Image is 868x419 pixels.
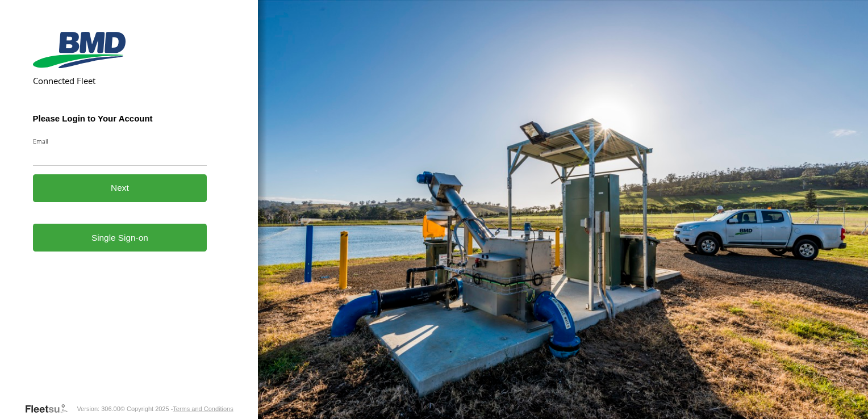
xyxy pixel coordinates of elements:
h3: Please Login to Your Account [33,114,207,123]
a: Terms and Conditions [173,405,233,412]
a: Visit our Website [24,403,77,414]
img: BMD [33,32,126,68]
div: © Copyright 2025 - [120,405,233,412]
div: Version: 306.00 [77,405,120,412]
label: Email [33,137,207,145]
h2: Connected Fleet [33,75,207,86]
a: Single Sign-on [33,224,207,252]
button: Next [33,174,207,202]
